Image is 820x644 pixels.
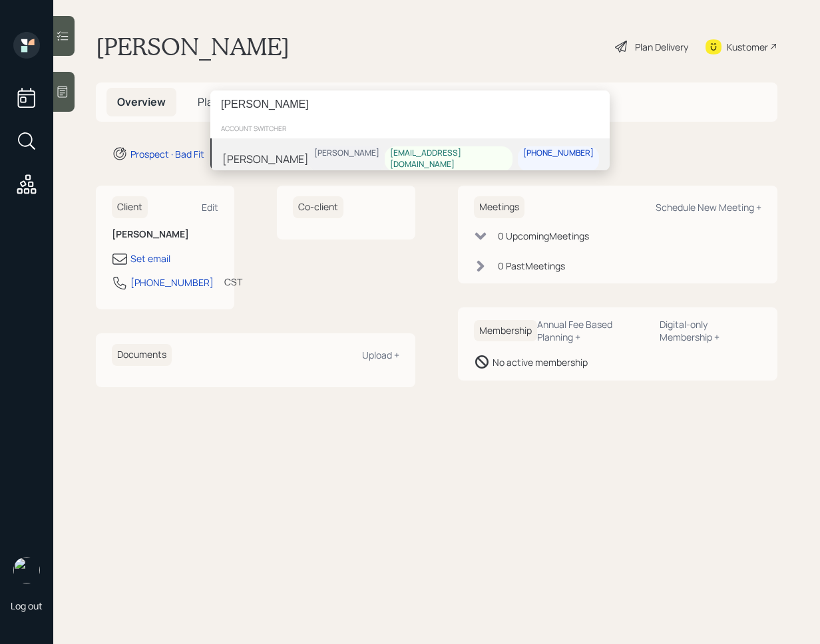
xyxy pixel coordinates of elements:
div: [PHONE_NUMBER] [523,148,594,159]
div: [EMAIL_ADDRESS][DOMAIN_NAME] [390,148,507,170]
input: Type a command or search… [210,90,610,118]
div: [PERSON_NAME] [314,148,379,159]
div: account switcher [210,118,610,138]
div: [PERSON_NAME] [222,150,309,166]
